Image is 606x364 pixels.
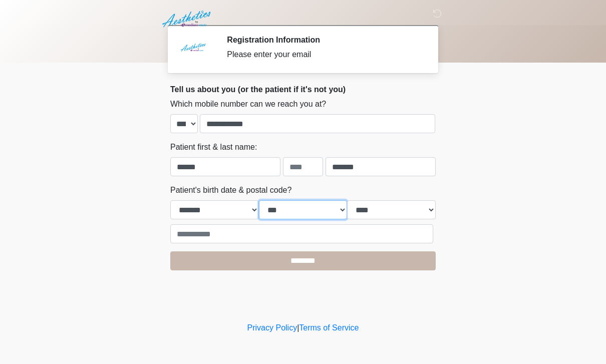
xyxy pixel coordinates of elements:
[170,98,326,110] label: Which mobile number can we reach you at?
[170,141,257,153] label: Patient first & last name:
[227,49,421,61] div: Please enter your email
[160,8,215,31] img: Aesthetics by Emediate Cure Logo
[299,323,359,332] a: Terms of Service
[178,35,208,65] img: Agent Avatar
[247,323,297,332] a: Privacy Policy
[170,85,436,94] h2: Tell us about you (or the patient if it's not you)
[227,35,421,45] h2: Registration Information
[297,323,299,332] a: |
[170,184,291,196] label: Patient's birth date & postal code?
